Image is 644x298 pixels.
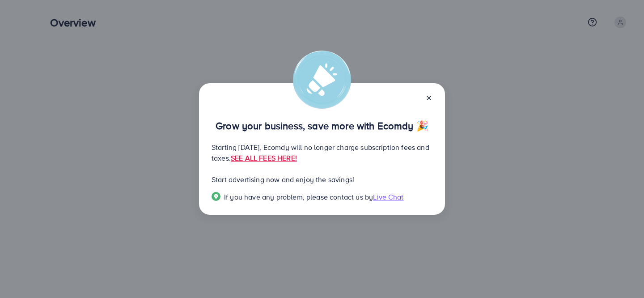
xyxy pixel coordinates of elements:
[212,120,432,131] p: Grow your business, save more with Ecomdy 🎉
[224,192,373,202] span: If you have any problem, please contact us by
[212,142,432,163] p: Starting [DATE], Ecomdy will no longer charge subscription fees and taxes.
[231,153,297,163] a: SEE ALL FEES HERE!
[293,51,351,109] img: alert
[212,192,220,201] img: Popup guide
[373,192,403,202] span: Live Chat
[212,174,432,185] p: Start advertising now and enjoy the savings!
